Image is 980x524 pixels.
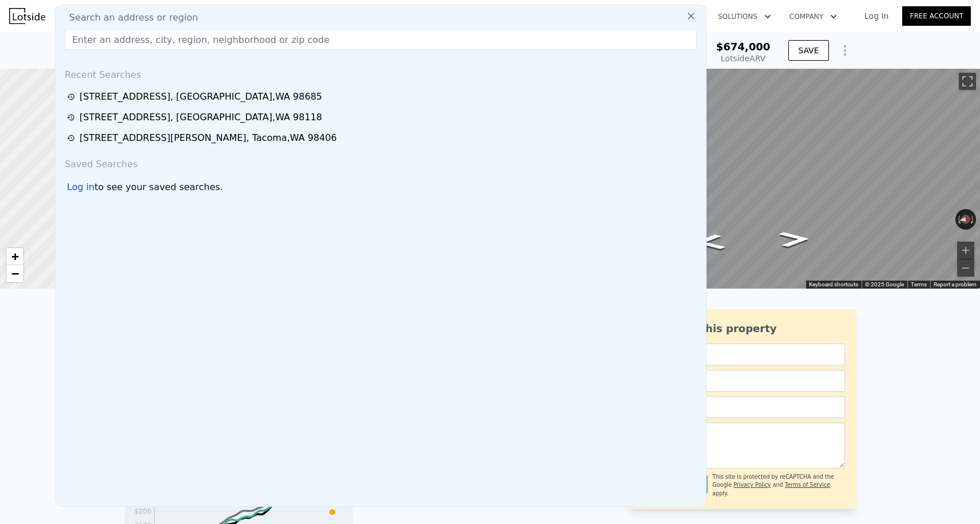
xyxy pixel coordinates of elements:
[865,281,904,287] span: © 2025 Google
[970,209,977,230] button: Rotate clockwise
[80,90,322,104] div: [STREET_ADDRESS] , [GEOGRAPHIC_DATA] , WA 98685
[716,41,771,53] span: $674,000
[712,473,844,498] div: This site is protected by reCAPTCHA and the Google and apply.
[709,6,780,27] button: Solutions
[788,40,828,61] button: SAVE
[957,259,974,277] button: Zoom out
[67,180,94,194] div: Log in
[80,131,337,145] div: [STREET_ADDRESS][PERSON_NAME] , Tacoma , WA 98406
[680,230,739,254] path: Go South, NW 6th Ave
[6,248,23,265] a: Zoom in
[955,209,962,230] button: Rotate counterclockwise
[523,69,980,289] div: Street View
[639,321,845,337] div: Ask about this property
[911,281,927,287] a: Terms (opens in new tab)
[60,11,198,25] span: Search an address or region
[639,396,845,418] input: Phone
[766,228,823,251] path: Go North, NW 6th Ave
[639,344,845,365] input: Name
[11,266,19,281] span: −
[60,59,701,86] div: Recent Searches
[809,281,858,289] button: Keyboard shortcuts
[523,69,980,289] div: Map
[11,249,19,263] span: +
[716,53,771,64] div: Lotside ARV
[67,90,698,104] a: [STREET_ADDRESS], [GEOGRAPHIC_DATA],WA 98685
[67,131,698,145] a: [STREET_ADDRESS][PERSON_NAME], Tacoma,WA 98406
[955,214,977,226] button: Reset the view
[733,482,771,488] a: Privacy Policy
[959,73,976,90] button: Toggle fullscreen view
[957,242,974,259] button: Zoom in
[6,265,23,282] a: Zoom out
[851,10,902,22] a: Log In
[834,39,856,62] button: Show Options
[134,507,152,515] tspan: $206
[9,8,45,24] img: Lotside
[67,111,698,124] a: [STREET_ADDRESS], [GEOGRAPHIC_DATA],WA 98118
[902,6,971,26] a: Free Account
[94,180,223,194] span: to see your saved searches.
[780,6,846,27] button: Company
[785,482,830,488] a: Terms of Service
[65,29,697,50] input: Enter an address, city, region, neighborhood or zip code
[934,281,977,287] a: Report a problem
[60,148,701,176] div: Saved Searches
[80,111,322,124] div: [STREET_ADDRESS] , [GEOGRAPHIC_DATA] , WA 98118
[639,370,845,392] input: Email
